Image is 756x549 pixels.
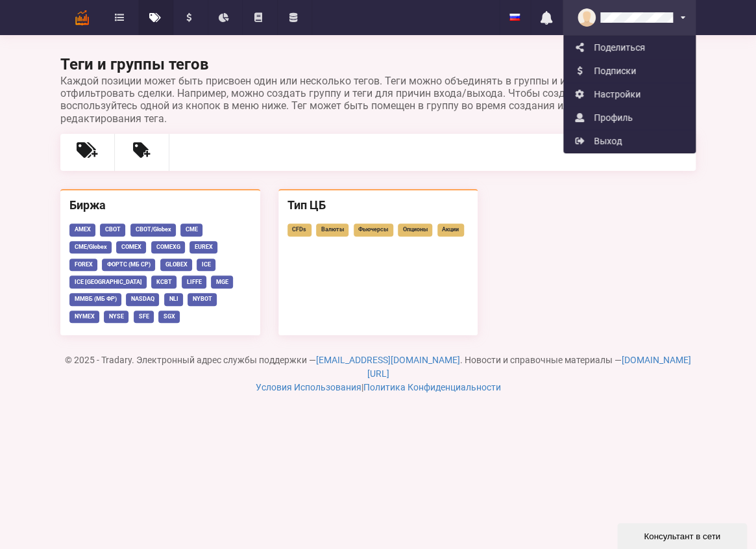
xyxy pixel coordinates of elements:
span: ICE [GEOGRAPHIC_DATA] [69,275,147,288]
span: COMEXG [151,241,185,253]
span: GLOBEX [160,259,192,271]
span: MGE [211,275,233,288]
span: NLI [164,293,183,305]
span: NYBOT [188,293,217,305]
span: KCBT [151,275,177,288]
a: Подписки [564,59,695,83]
a: Настройки [564,83,695,106]
span: CBOT/Globex [130,223,176,236]
span: Фьючерсы [354,223,393,236]
a: Политика Конфиденциальности [363,382,501,392]
h2: Теги и группы тегов [60,55,696,125]
span: ICE [197,259,215,271]
a: [DOMAIN_NAME][URL] [367,355,692,379]
iframe: chat widget [617,520,750,549]
span: FOREX [69,259,97,271]
span: Акции [437,223,464,236]
span: CFDs [287,223,311,236]
span: ММВБ (МБ ФР) [69,293,121,305]
span: NYSE [104,311,128,323]
img: no_avatar_64x64-c1df70be568ff5ffbc6dc4fa4a63b692.png [578,8,596,27]
div: © 2025 - Tradary. Электронный адрес службы поддержки — . Новости и справочные материалы — | [60,353,696,394]
a: Выход [564,129,695,153]
span: CME [180,223,202,236]
a: Условия Использования [256,382,361,392]
span: SFE [134,311,154,323]
span: CME/Globex [69,241,112,253]
span: SGX [158,311,180,323]
a: Профиль [564,106,695,129]
span: AMEX [69,223,95,236]
div: Тип ЦБ [287,198,469,212]
span: LIFFE [182,275,206,288]
span: Валюты [316,223,348,236]
span: ФОРТС (МБ СР) [102,259,155,271]
span: Опционы [398,223,432,236]
a: [EMAIL_ADDRESS][DOMAIN_NAME] [316,355,460,365]
span: NYMEX [69,311,99,323]
div: Биржа [69,198,251,212]
span: EUREX [189,241,217,253]
img: logo-5391b84d95ca78eb0fcbe8eb83ca0fe5.png [71,6,93,29]
div: Каждой позиции может быть присвоен один или несколько тегов. Теги можно объединять в группы и исп... [60,75,696,125]
span: NASDAQ [126,293,159,305]
a: Поделиться [564,36,695,59]
span: CBOT [100,223,125,236]
span: COMEX [116,241,146,253]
